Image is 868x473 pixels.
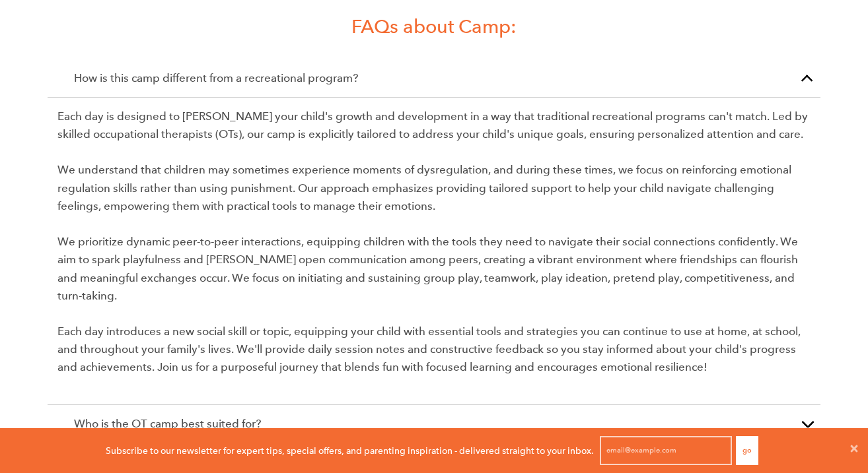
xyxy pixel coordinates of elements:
[600,436,732,465] input: email@example.com
[106,443,594,458] p: Subscribe to our newsletter for expert tips, special offers, and parenting inspiration - delivere...
[57,108,811,143] p: Each day is designed to [PERSON_NAME] your child's growth and development in a way that tradition...
[74,415,794,433] p: Who is the OT camp best suited for?
[57,233,811,305] p: We prioritize dynamic peer-to-peer interactions, equipping children with the tools they need to n...
[74,69,794,87] p: How is this camp different from a recreational program?
[57,161,811,215] p: We understand that children may sometimes experience moments of dysregulation, and during these t...
[736,436,758,465] button: Go
[48,13,820,40] h1: FAQs about Camp:
[57,323,811,377] p: Each day introduces a new social skill or topic, equipping your child with essential tools and st...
